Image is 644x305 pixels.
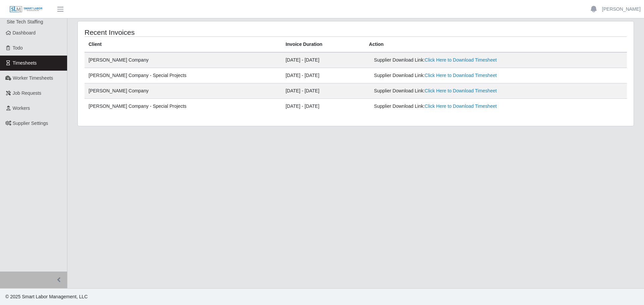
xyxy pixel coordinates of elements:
span: Workers [13,105,30,111]
td: [PERSON_NAME] Company - Special Projects [85,68,281,83]
span: Todo [13,45,23,51]
th: Invoice Duration [281,37,365,53]
span: Dashboard [13,30,36,35]
span: © 2025 Smart Labor Management, LLC [5,294,88,299]
span: Supplier Settings [13,121,48,126]
a: Click Here to Download Timesheet [425,103,497,109]
td: [DATE] - [DATE] [281,99,365,114]
span: Timesheets [13,60,37,66]
td: [DATE] - [DATE] [281,83,365,99]
a: Click Here to Download Timesheet [425,88,497,93]
div: Supplier Download Link: [374,57,533,64]
a: [PERSON_NAME] [602,6,641,13]
div: Supplier Download Link: [374,87,533,94]
td: [DATE] - [DATE] [281,68,365,83]
span: Worker Timesheets [13,75,53,81]
td: [DATE] - [DATE] [281,52,365,68]
a: Click Here to Download Timesheet [425,57,497,63]
img: SLM Logo [9,6,43,13]
td: [PERSON_NAME] Company [85,83,281,99]
div: Supplier Download Link: [374,103,533,110]
th: Client [85,37,281,53]
td: [PERSON_NAME] Company [85,52,281,68]
th: Action [365,37,627,53]
h4: Recent Invoices [85,28,305,36]
span: Job Requests [13,90,42,96]
a: Click Here to Download Timesheet [425,73,497,78]
div: Supplier Download Link: [374,72,533,79]
td: [PERSON_NAME] Company - Special Projects [85,99,281,114]
span: Site Tech Staffing [7,19,43,24]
